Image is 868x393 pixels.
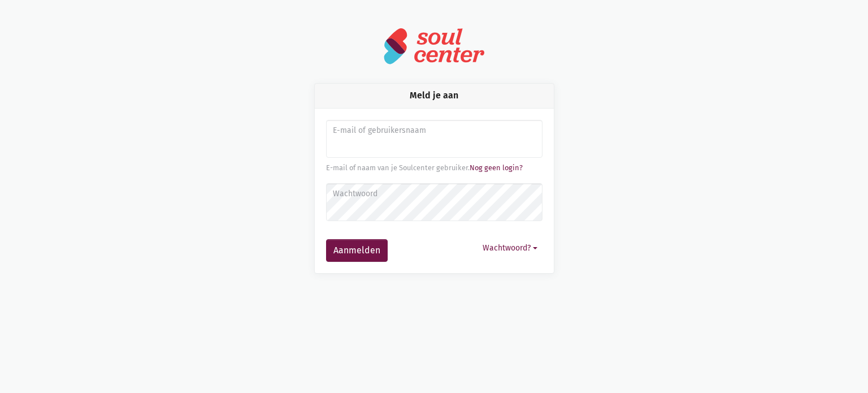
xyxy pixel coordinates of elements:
button: Aanmelden [326,239,388,262]
label: Wachtwoord [333,188,535,200]
form: Aanmelden [326,120,542,262]
div: E-mail of naam van je Soulcenter gebruiker. [326,162,542,174]
button: Wachtwoord? [478,239,542,257]
img: logo-soulcenter-full.svg [383,27,485,65]
div: Meld je aan [315,84,554,108]
label: E-mail of gebruikersnaam [333,124,535,137]
a: Nog geen login? [470,163,523,172]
